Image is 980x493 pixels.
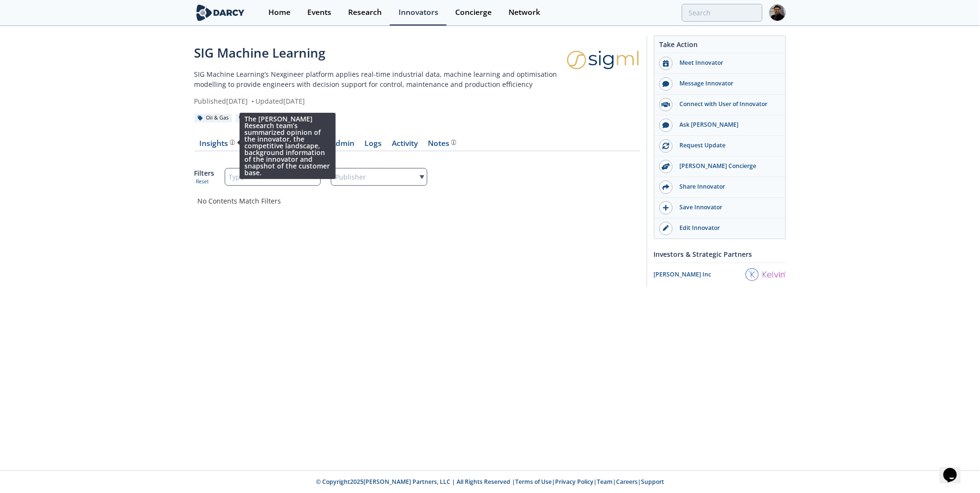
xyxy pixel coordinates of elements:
a: Logs [360,140,387,151]
div: Request Update [673,141,780,150]
span: Type [229,170,244,184]
div: Details [245,140,277,147]
div: Investors & Strategic Partners [654,246,786,263]
a: [PERSON_NAME] Inc Kelvin Inc [654,266,786,283]
a: Materials [282,140,326,151]
div: Publisher [331,168,427,186]
span: • [250,96,256,106]
a: Support [641,478,664,486]
img: information.svg [451,140,457,145]
a: Edit Innovator [654,218,786,239]
img: logo-wide.svg [194,4,247,21]
button: Save Innovator [654,198,786,218]
img: information.svg [272,140,277,145]
p: © Copyright 2025 [PERSON_NAME] Partners, LLC | All Rights Reserved | | | | | [135,478,846,486]
a: Team [597,478,613,486]
div: Oil & Gas [194,114,232,122]
div: Save Innovator [673,203,780,212]
a: Details [240,140,282,151]
div: Network [508,9,540,16]
input: Advanced Search [682,4,762,22]
img: Profile [769,4,786,21]
div: Connect with User of Innovator [673,100,780,108]
div: Innovators [399,9,438,16]
img: Kelvin Inc [746,268,786,281]
div: [PERSON_NAME] Inc [654,270,746,279]
a: Insights The [PERSON_NAME] Research team’s summarized opinion of the innovator, the competitive l... [194,140,240,151]
div: Events [307,9,331,16]
div: Type [225,168,321,186]
span: Publisher [335,170,366,184]
div: [PERSON_NAME] Concierge [673,162,780,170]
div: Research [348,9,382,16]
div: Meet Innovator [673,59,780,67]
div: Concierge [455,9,492,16]
button: Reset [196,178,209,186]
div: Edit Innovator [673,224,780,232]
p: SIG Machine Learning’s Nexgineer platform applies real-time industrial data, machine learning and... [194,69,567,89]
a: Activity [387,140,423,151]
div: Share Innovator [673,182,780,191]
a: Careers [616,478,638,486]
div: Ask [PERSON_NAME] [673,120,780,129]
div: Notes [428,140,456,147]
div: SIG Machine Learning [194,44,567,62]
a: Terms of Use [515,478,552,486]
div: Home [268,9,290,16]
div: Message Innovator [673,79,780,88]
div: Insights [199,140,235,147]
iframe: chat widget [940,455,970,483]
div: Subsurface [279,114,321,122]
a: Privacy Policy [555,478,593,486]
img: information.svg [230,140,235,145]
div: Published [DATE] Updated [DATE] [194,96,567,106]
p: Filters [194,168,215,178]
a: Notes [423,140,461,151]
div: Production [236,114,276,122]
div: Take Action [654,39,786,53]
div: No Contents Match Filters [198,196,643,206]
a: Admin [326,140,360,151]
